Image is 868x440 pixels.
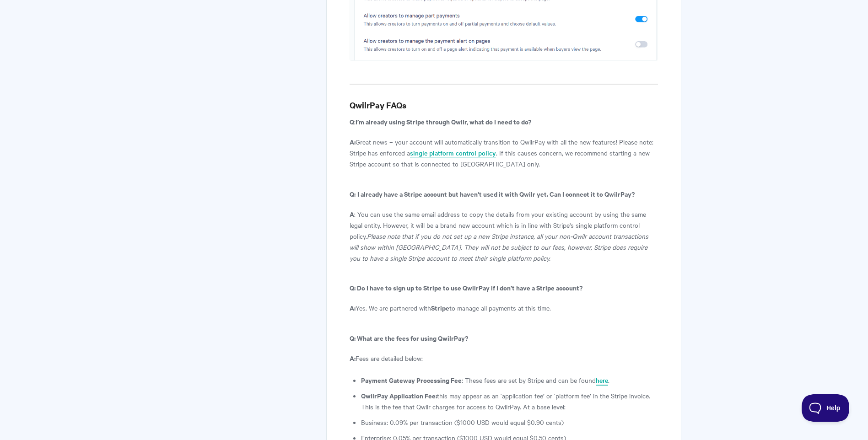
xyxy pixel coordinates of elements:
[350,353,356,363] b: A:
[350,116,658,127] p: :
[350,136,658,169] p: Great news – your account will automatically transition to QwilrPay with all the new features! Pl...
[431,303,449,312] b: Stripe
[350,353,658,364] p: Fees are detailed below:
[361,390,658,412] li: this may appear as an ‘application fee’ or ‘platform fee’ in the Stripe invoice. This is the fee ...
[350,117,354,126] b: Q
[356,117,531,126] b: I’m already using Stripe through Qwilr, what do I need to do?
[350,283,582,292] b: Q: Do I have to sign up to Stripe to use QwilrPay if I don’t have a Stripe account?
[350,231,648,263] i: Please note that if you do not set up a new Stripe instance, all your non-Qwilr account transacti...
[350,209,658,263] p: : You can use the same email address to copy the details from your existing account by using the ...
[350,189,356,199] b: Q:
[361,375,462,385] b: Payment Gateway Processing Fee
[350,333,468,343] b: Q: What are the fees for using QwilrPay?
[361,391,437,400] strong: QwilrPay Application Fee:
[361,375,658,386] li: : These fees are set by Stripe and can be found .
[350,99,658,112] h3: QwilrPay FAQs
[410,148,496,158] a: single platform control policy
[357,189,635,199] b: I already have a Stripe account but haven't used it with Qwilr yet. Can I connect it to QwilrPay?
[596,376,608,386] a: here
[350,137,356,146] b: A:
[361,417,658,428] li: Business: 0.09% per transaction ($1000 USD would equal $0.90 cents)
[350,302,658,313] p: Yes. We are partnered with to manage all payments at this time.
[350,209,354,219] b: A
[802,394,850,422] iframe: Toggle Customer Support
[350,303,356,312] b: A:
